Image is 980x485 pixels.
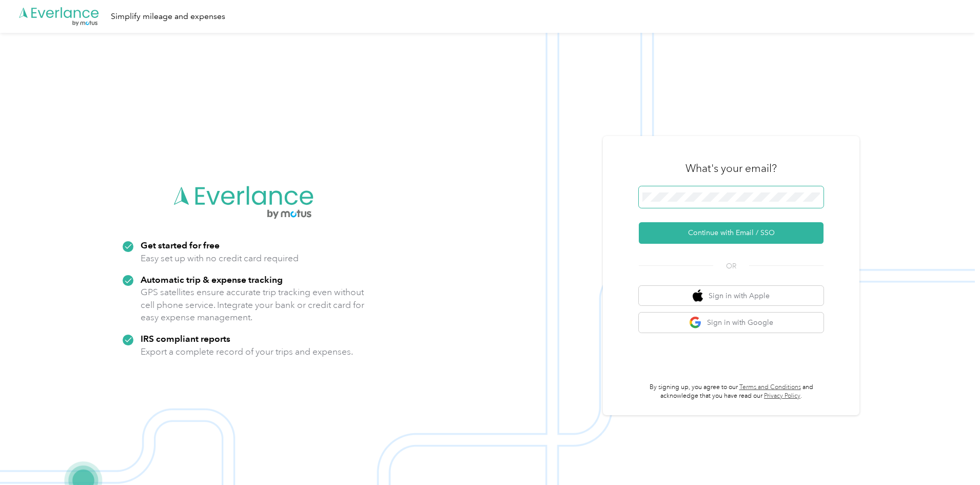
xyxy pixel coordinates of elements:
[141,240,220,250] strong: Get started for free
[685,161,777,176] h3: What's your email?
[141,286,365,324] p: GPS satellites ensure accurate trip tracking even without cell phone service. Integrate your bank...
[713,261,749,271] span: OR
[639,313,824,333] button: google logoSign in with Google
[141,274,283,285] strong: Automatic trip & expense tracking
[639,222,824,244] button: Continue with Email / SSO
[739,383,801,391] a: Terms and Conditions
[141,333,230,344] strong: IRS compliant reports
[639,383,824,401] p: By signing up, you agree to our and acknowledge that you have read our .
[689,316,702,329] img: google logo
[141,345,353,358] p: Export a complete record of your trips and expenses.
[639,286,824,306] button: apple logoSign in with Apple
[693,289,703,302] img: apple logo
[141,252,299,265] p: Easy set up with no credit card required
[111,10,225,23] div: Simplify mileage and expenses
[764,392,800,400] a: Privacy Policy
